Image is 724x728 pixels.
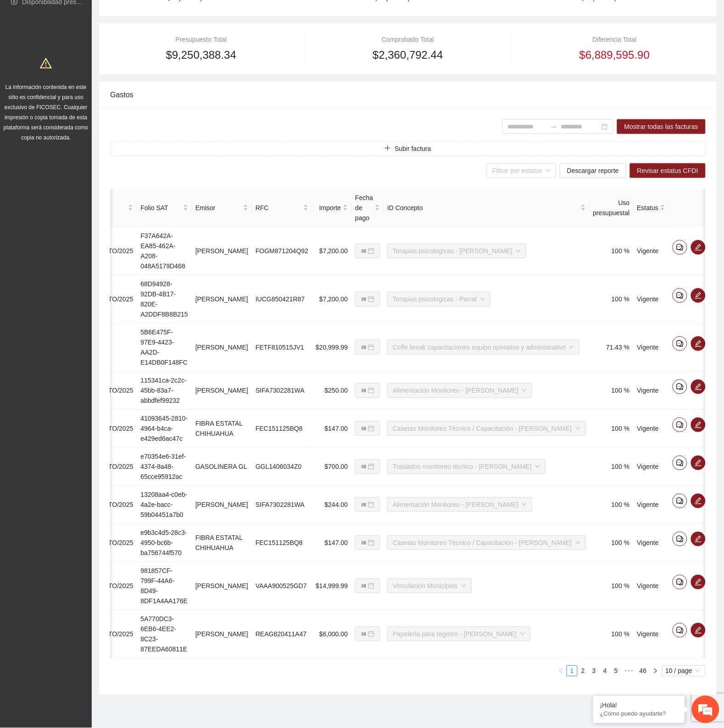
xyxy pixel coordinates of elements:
td: 100 % [590,524,634,562]
td: GASOLINERA GL [192,448,252,486]
button: comment [673,336,687,351]
td: Vigente [634,486,669,524]
td: SIFA7302281WA [252,486,312,524]
td: $700.00 [312,448,351,486]
td: 100 % [590,372,634,410]
span: ID Concepto [387,203,579,213]
td: $14,999.99 [312,562,351,610]
span: Terapias psicologicas - Parral [393,292,485,306]
span: plus [384,145,391,152]
td: e9b3c4d5-28c3-4950-bc6b-ba756744f570 [137,524,192,562]
td: 981857CF-799F-44A6-8D49-8DF1A4AA176E [137,562,192,610]
button: comment [673,456,687,470]
span: Alimentación Monitoreo - Cuauhtémoc [393,498,527,511]
span: ••• [622,666,636,677]
td: $147.00 [312,410,351,448]
span: comment [673,459,687,467]
td: 71.43 % [590,323,634,372]
button: edit [691,575,706,589]
div: ¡Hola! [600,702,678,709]
a: 3 [589,666,599,676]
td: [PERSON_NAME] [192,275,252,323]
td: Vigente [634,227,669,275]
a: 4 [600,666,610,676]
button: comment [673,575,687,589]
button: comment [673,494,687,508]
span: comment [673,244,687,251]
button: Descargar reporte [560,163,626,178]
td: 68D94928-92DB-4B17-820E-A2DDF8B8B215 [137,275,192,323]
th: RFC [252,189,312,227]
td: FOGM871204Q92 [252,227,312,275]
a: 2 [578,666,588,676]
li: 1 [567,666,578,677]
span: edit [691,340,705,347]
span: $2,360,792.44 [373,46,443,64]
li: 5 [611,666,622,677]
p: ¿Cómo puedo ayudarte? [600,711,678,717]
td: 100 % [590,486,634,524]
th: Fecha de pago [351,189,384,227]
span: edit [691,627,705,634]
span: edit [691,578,705,586]
td: Vigente [634,610,669,658]
button: right [650,666,661,677]
td: 5A770DC3-6EB6-4EE2-8C23-87EEDA60811E [137,610,192,658]
td: $20,999.99 [312,323,351,372]
span: Alimentación Monitoreo - Cuauhtémoc [393,383,527,397]
td: 100 % [590,410,634,448]
li: 4 [600,666,611,677]
td: [PERSON_NAME] [192,323,252,372]
span: La información contenida en este sitio es confidencial y para uso exclusivo de FICOSEC. Cualquier... [4,84,89,141]
button: plusSubir factura [110,141,706,156]
td: [PERSON_NAME] [192,562,252,610]
button: Revisar estatus CFDI [630,163,706,178]
button: edit [691,336,706,351]
td: VAAA900525GD7 [252,562,312,610]
button: comment [673,288,687,303]
li: 46 [636,666,650,677]
td: $147.00 [312,524,351,562]
div: Chatee con nosotros ahora [48,47,154,59]
div: Minimizar ventana de chat en vivo [150,5,173,27]
span: edit [691,244,705,251]
li: Previous Page [556,666,567,677]
td: Vigente [634,275,669,323]
span: Casetas Monitoreo Técnico / Capacitación - Cuauhtémoc [393,536,580,550]
button: edit [691,288,706,303]
button: edit [691,494,706,508]
span: RFC [256,203,301,213]
span: to [550,123,557,130]
button: Mostrar todas las facturas [617,119,706,134]
span: comment [673,627,687,634]
td: Vigente [634,562,669,610]
span: Descargar reporte [567,166,619,176]
div: Presupuesto Total [110,34,292,44]
button: edit [691,623,706,638]
span: Terapias psicologicas - Cuauhtémoc [393,244,521,258]
td: FETF810515JV1 [252,323,312,372]
span: comment [673,340,687,347]
span: Emisor [195,203,241,213]
span: Vinculación Municipios [393,579,466,593]
span: Folio SAT [140,203,181,213]
button: comment [673,240,687,255]
td: [PERSON_NAME] [192,372,252,410]
th: Emisor [192,189,252,227]
td: 100 % [590,448,634,486]
td: e70354e6-31ef-4374-8a48-65cce95912ac [137,448,192,486]
span: edit [691,421,705,428]
span: $6,889,595.90 [579,46,650,64]
th: Uso presupuestal [590,189,634,227]
span: Revisar estatus CFDI [637,166,698,176]
span: edit [691,535,705,543]
td: Vigente [634,410,669,448]
span: comment [673,383,687,390]
td: Vigente [634,524,669,562]
button: comment [673,532,687,546]
td: Vigente [634,323,669,372]
td: $244.00 [312,486,351,524]
span: right [653,668,658,674]
button: edit [691,456,706,470]
td: FIBRA ESTATAL CHIHUAHUA [192,524,252,562]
